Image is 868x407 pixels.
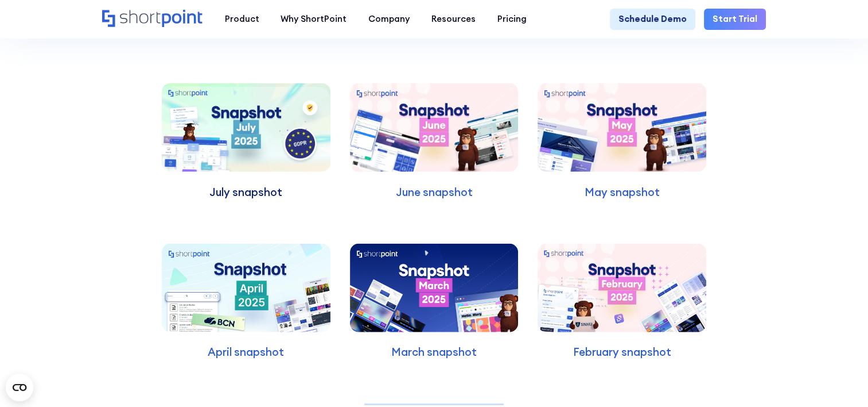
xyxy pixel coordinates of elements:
button: Open CMP widget [6,374,33,401]
a: Company [357,9,421,30]
p: April snapshot [162,344,330,360]
p: March snapshot [350,344,519,360]
a: Pricing [486,9,538,30]
a: April snapshot [156,226,336,360]
a: Home [102,10,203,28]
iframe: Chat Widget [811,352,868,407]
div: Resources [431,13,476,26]
div: Company [368,13,410,26]
a: Product [214,9,270,30]
div: Product [224,13,259,26]
a: July snapshot [156,66,336,200]
p: June snapshot [350,184,519,200]
a: May snapshot [532,66,712,200]
a: February snapshot [532,226,712,360]
div: Pricing [497,13,527,26]
a: Start Trial [704,9,766,30]
a: Resources [421,9,486,30]
p: February snapshot [538,344,706,360]
a: Why ShortPoint [270,9,357,30]
a: June snapshot [344,66,524,200]
a: Schedule Demo [610,9,695,30]
p: May snapshot [538,184,706,200]
div: Why ShortPoint [281,13,347,26]
a: March snapshot [344,226,524,360]
p: July snapshot [162,184,330,200]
